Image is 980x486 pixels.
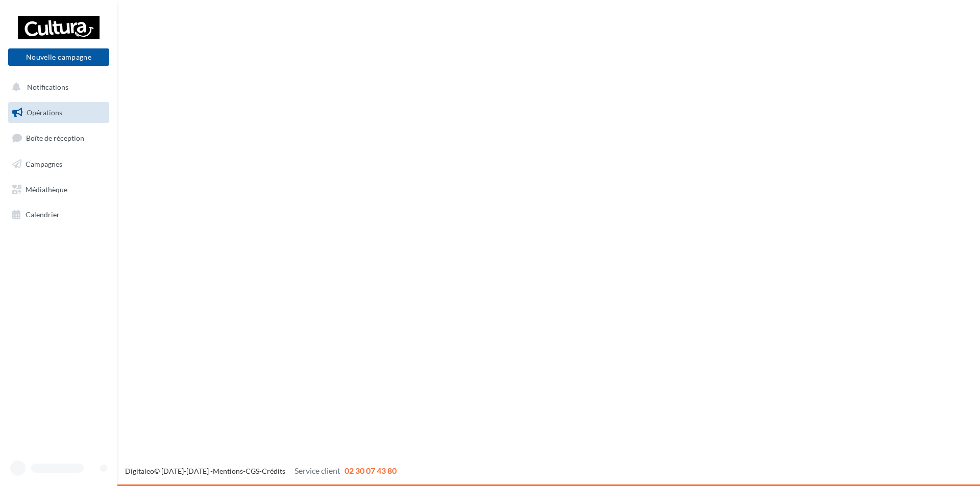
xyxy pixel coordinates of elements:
[26,210,60,219] span: Calendrier
[26,134,84,142] span: Boîte de réception
[125,467,154,475] a: Digitaleo
[6,102,111,123] a: Opérations
[6,204,111,225] a: Calendrier
[26,160,62,168] span: Campagnes
[6,76,107,98] button: Notifications
[8,48,109,66] button: Nouvelle campagne
[26,185,67,193] span: Médiathèque
[6,179,111,200] a: Médiathèque
[295,466,340,475] span: Service client
[213,467,243,475] a: Mentions
[27,83,68,91] span: Notifications
[246,467,259,475] a: CGS
[345,466,397,475] span: 02 30 07 43 80
[27,108,62,117] span: Opérations
[262,467,285,475] a: Crédits
[6,154,111,175] a: Campagnes
[6,127,111,149] a: Boîte de réception
[125,467,397,475] span: © [DATE]-[DATE] - - -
